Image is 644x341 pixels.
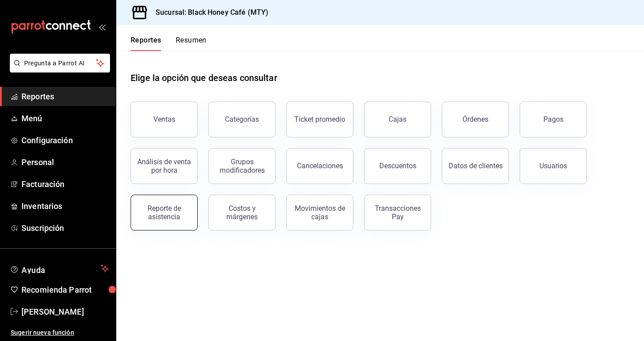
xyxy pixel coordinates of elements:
[208,102,275,137] button: Categorías
[131,148,198,184] button: Análisis de venta por hora
[131,71,277,85] h1: Elige la opción que deseas consultar
[297,162,343,170] div: Cancelaciones
[24,59,96,68] span: Pregunta a Parrot AI
[153,115,175,124] div: Ventas
[539,162,567,170] div: Usuarios
[225,115,259,124] div: Categorías
[294,115,345,124] div: Ticket promedio
[214,158,270,175] div: Grupos modificadores
[442,148,509,184] button: Datos de clientes
[148,7,268,18] h3: Sucursal: Black Honey Café (MTY)
[21,263,97,274] span: Ayuda
[136,204,192,221] div: Reporte de asistencia
[131,36,207,51] div: navigation tabs
[131,195,198,230] button: Reporte de asistencia
[214,204,270,221] div: Costos y márgenes
[449,162,503,170] div: Datos de clientes
[21,222,109,234] span: Suscripción
[98,23,106,30] button: open_drawer_menu
[10,54,110,72] button: Pregunta a Parrot AI
[208,148,275,184] button: Grupos modificadores
[364,148,431,184] button: Descuentos
[520,102,587,137] button: Pagos
[462,115,488,124] div: Órdenes
[21,112,109,124] span: Menú
[21,306,109,318] span: [PERSON_NAME]
[21,284,109,296] span: Recomienda Parrot
[379,162,416,170] div: Descuentos
[364,195,431,230] button: Transacciones Pay
[208,195,275,230] button: Costos y márgenes
[6,65,110,74] a: Pregunta a Parrot AI
[131,36,161,51] button: Reportes
[286,102,353,137] button: Ticket promedio
[131,102,198,137] button: Ventas
[520,148,587,184] button: Usuarios
[21,134,109,146] span: Configuración
[11,328,109,337] span: Sugerir nueva función
[292,204,347,221] div: Movimientos de cajas
[389,114,407,125] div: Cajas
[21,90,109,102] span: Reportes
[21,200,109,212] span: Inventarios
[176,36,207,51] button: Resumen
[370,204,425,221] div: Transacciones Pay
[442,102,509,137] button: Órdenes
[136,158,192,175] div: Análisis de venta por hora
[286,195,353,230] button: Movimientos de cajas
[543,115,563,124] div: Pagos
[364,102,431,137] a: Cajas
[21,156,109,168] span: Personal
[286,148,353,184] button: Cancelaciones
[21,178,109,190] span: Facturación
